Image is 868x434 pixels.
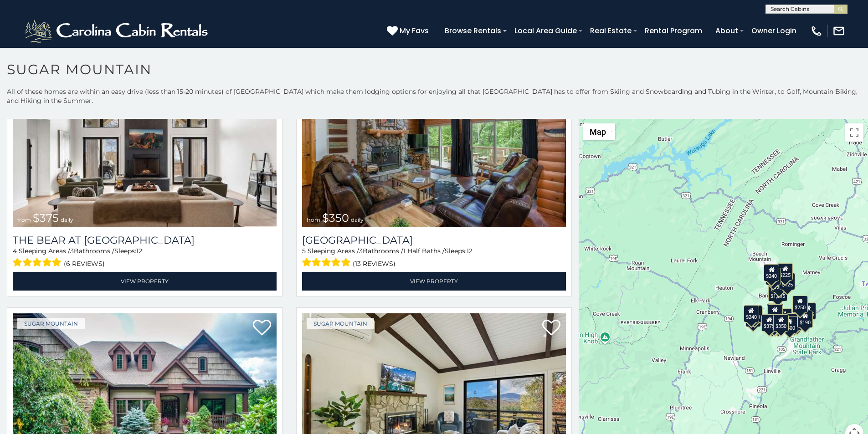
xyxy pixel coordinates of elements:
[353,258,395,270] span: (13 reviews)
[302,234,566,246] a: [GEOGRAPHIC_DATA]
[13,51,277,227] a: The Bear At Sugar Mountain from $375 daily
[13,234,277,246] a: The Bear At [GEOGRAPHIC_DATA]
[322,211,349,225] span: $350
[302,246,566,270] div: Sleeping Areas / Bathrooms / Sleeps:
[782,316,797,333] div: $500
[351,216,364,223] span: daily
[64,258,105,270] span: (6 reviews)
[302,51,566,227] a: Grouse Moor Lodge from $350 daily
[744,305,759,322] div: $240
[767,303,782,321] div: $190
[780,273,795,290] div: $125
[711,23,743,39] a: About
[845,123,863,142] button: Toggle fullscreen view
[136,247,142,255] span: 12
[467,247,473,255] span: 12
[33,211,59,225] span: $375
[768,284,787,301] div: $1,095
[13,51,277,227] img: The Bear At Sugar Mountain
[762,314,777,332] div: $375
[792,296,808,313] div: $250
[810,25,823,37] img: phone-regular-white.png
[778,263,793,281] div: $225
[307,318,374,329] a: Sugar Mountain
[801,302,816,320] div: $155
[307,216,320,223] span: from
[774,314,789,332] div: $350
[510,23,581,39] a: Local Area Guide
[832,25,845,37] img: mail-regular-white.png
[776,308,792,326] div: $200
[640,23,707,39] a: Rental Program
[387,25,431,37] a: My Favs
[23,17,212,45] img: White-1-2.png
[13,246,277,270] div: Sleeping Areas / Bathrooms / Sleeps:
[17,216,31,223] span: from
[302,234,566,246] h3: Grouse Moor Lodge
[302,247,306,255] span: 5
[786,313,802,331] div: $195
[17,318,85,329] a: Sugar Mountain
[586,23,636,39] a: Real Estate
[583,123,615,140] button: Change map style
[13,272,277,291] a: View Property
[403,247,445,255] span: 1 Half Baths /
[767,304,783,322] div: $300
[13,234,277,246] h3: The Bear At Sugar Mountain
[400,25,429,36] span: My Favs
[13,247,17,255] span: 4
[747,23,801,39] a: Owner Login
[542,319,560,338] a: Add to favorites
[764,264,780,281] div: $240
[440,23,506,39] a: Browse Rentals
[253,319,271,338] a: Add to favorites
[70,247,74,255] span: 3
[302,51,566,227] img: Grouse Moor Lodge
[302,272,566,291] a: View Property
[359,247,363,255] span: 3
[590,127,606,137] span: Map
[798,311,813,328] div: $190
[61,216,73,223] span: daily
